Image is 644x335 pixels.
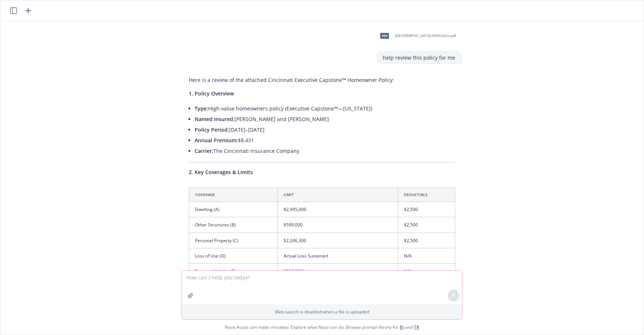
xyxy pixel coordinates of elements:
th: Deductible [398,188,455,202]
span: pdf [380,33,389,38]
td: $599,000 [277,217,398,233]
td: $500,000/occurrence [277,263,398,279]
span: Policy Period: [195,126,229,133]
td: Personal Liability (E) [189,263,278,279]
div: pdf[GEOGRAPHIC_DATA]-58953d3a.pdf [375,27,457,45]
td: N/A [398,248,455,263]
td: Other Structures (B) [189,217,278,233]
td: $2,995,000 [277,202,398,217]
span: 2. Key Coverages & Limits [189,169,253,176]
li: $8,431 [195,135,455,146]
td: $2,500 [398,233,455,248]
td: Dwelling (A) [189,202,278,217]
td: N/A [398,263,455,279]
a: TR [414,324,419,330]
th: Coverage [189,188,278,202]
td: $2,246,300 [277,233,398,248]
p: Web search is disabled when a file is uploaded [186,309,458,315]
a: BI [400,324,404,330]
span: Named Insured: [195,116,235,123]
span: Annual Premium: [195,137,238,144]
td: $2,500 [398,202,455,217]
td: Actual Loss Sustained [277,248,398,263]
li: The Cincinnati Insurance Company [195,146,455,156]
li: [PERSON_NAME] and [PERSON_NAME] [195,114,455,124]
th: Limit [277,188,398,202]
span: [GEOGRAPHIC_DATA]-58953d3a.pdf [395,33,456,38]
span: Carrier: [195,147,213,154]
p: help review this policy for me [383,54,455,61]
span: Type: [195,105,208,112]
span: 1. Policy Overview [189,90,234,97]
p: Here is a review of the attached Cincinnati Executive Capstone™ Homeowner Policy: [189,76,455,84]
td: $2,500 [398,217,455,233]
td: Personal Property (C) [189,233,278,248]
li: High-value homeowners policy (Executive Capstone™—[US_STATE]) [195,103,455,114]
li: [DATE]–[DATE] [195,124,455,135]
span: Nova Assist can make mistakes. Explore what Nova can do: Browse prompt library for and [3,320,641,335]
td: Loss of Use (D) [189,248,278,263]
